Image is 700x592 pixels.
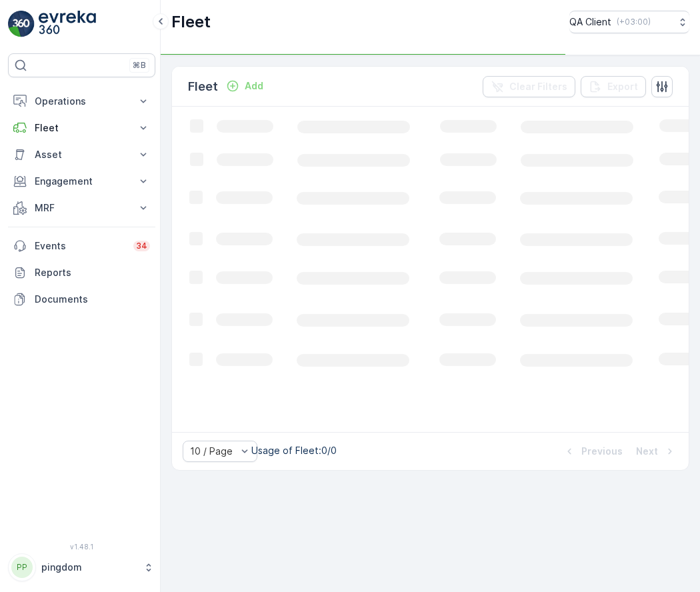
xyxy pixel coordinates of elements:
[581,445,623,458] p: Previous
[35,121,129,135] p: Fleet
[188,77,218,96] p: Fleet
[8,259,155,286] a: Reports
[8,115,155,141] button: Fleet
[635,443,678,459] button: Next
[8,11,35,37] img: logo
[39,11,96,37] img: logo_light-DOdMpM7g.png
[509,80,567,93] p: Clear Filters
[35,175,129,188] p: Engagement
[8,286,155,313] a: Documents
[133,60,146,71] p: ⌘B
[8,88,155,115] button: Operations
[581,76,646,97] button: Export
[11,557,33,578] div: PP
[569,15,611,29] p: QA Client
[8,553,155,581] button: PPpingdom
[8,168,155,195] button: Engagement
[561,443,624,459] button: Previous
[8,141,155,168] button: Asset
[35,148,129,161] p: Asset
[569,11,689,33] button: QA Client(+03:00)
[171,11,211,33] p: Fleet
[35,201,129,215] p: MRF
[35,293,150,306] p: Documents
[483,76,575,97] button: Clear Filters
[8,195,155,221] button: MRF
[617,17,651,27] p: ( +03:00 )
[8,233,155,259] a: Events34
[636,445,658,458] p: Next
[35,266,150,279] p: Reports
[8,543,155,551] span: v 1.48.1
[136,241,147,251] p: 34
[251,444,337,457] p: Usage of Fleet : 0/0
[35,95,129,108] p: Operations
[35,239,125,253] p: Events
[607,80,638,93] p: Export
[221,78,269,94] button: Add
[245,79,263,93] p: Add
[41,561,137,574] p: pingdom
